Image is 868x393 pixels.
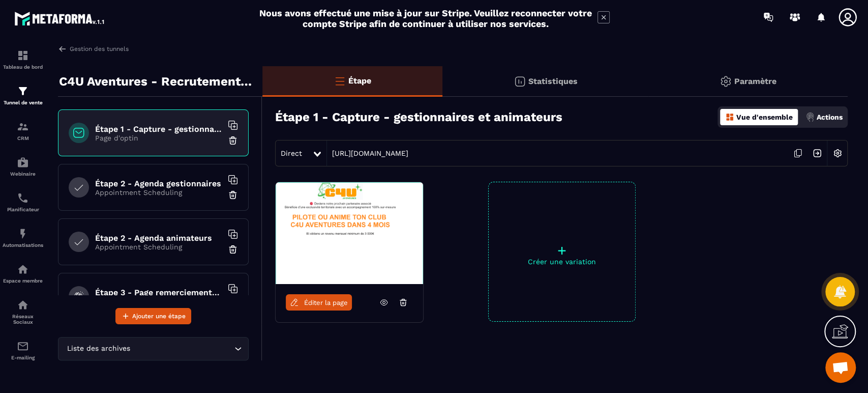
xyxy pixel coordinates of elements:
img: trash [228,244,238,255]
h3: Étape 1 - Capture - gestionnaires et animateurs [275,110,562,124]
span: Ajouter une étape [132,311,186,321]
p: Appointment Scheduling [95,243,222,251]
div: Search for option [58,337,249,360]
a: Gestion des tunnels [58,44,129,53]
h6: Étape 1 - Capture - gestionnaires et animateurs [95,124,222,134]
a: formationformationCRM [3,113,43,149]
img: actions.d6e523a2.png [805,113,815,122]
a: emailemailE-mailing [3,332,43,368]
span: Éditer la page [304,299,348,306]
h6: Étape 2 - Agenda animateurs [95,233,222,243]
p: Planificateur [3,207,43,212]
p: Réseaux Sociaux [3,314,43,325]
img: bars-o.4a397970.svg [334,75,346,87]
img: stats.20deebd0.svg [514,75,526,88]
a: Ouvrir le chat [825,352,856,383]
img: formation [17,121,29,133]
span: Direct [281,149,302,157]
img: automations [17,263,29,275]
p: Tableau de bord [3,64,43,70]
img: trash [228,190,238,200]
h2: Nous avons effectué une mise à jour sur Stripe. Veuillez reconnecter votre compte Stripe afin de ... [259,8,592,29]
p: Webinaire [3,171,43,177]
p: Tunnel de vente [3,100,43,105]
img: image [276,182,423,284]
img: formation [17,85,29,97]
a: automationsautomationsWebinaire [3,149,43,184]
img: setting-w.858f3a88.svg [828,144,847,163]
p: E-mailing [3,355,43,360]
p: Paramètre [734,76,776,86]
input: Search for option [132,343,232,354]
img: formation [17,49,29,62]
img: social-network [17,299,29,311]
p: CRM [3,135,43,141]
img: email [17,340,29,352]
p: Étape [348,76,371,86]
p: Statistiques [528,76,578,86]
a: automationsautomationsEspace membre [3,256,43,291]
p: Appointment Scheduling [95,188,222,196]
a: schedulerschedulerPlanificateur [3,184,43,220]
img: logo [14,9,106,27]
p: + [489,243,635,258]
h6: Étape 3 - Page remerciements gestionnaires-animateurs [95,288,222,297]
p: C4U Aventures - Recrutement Gestionnaires [59,71,255,92]
img: automations [17,228,29,240]
p: Espace membre [3,278,43,284]
h6: Étape 2 - Agenda gestionnaires [95,179,222,188]
img: dashboard-orange.40269519.svg [725,113,734,122]
img: trash [228,135,238,146]
p: Actions [817,113,843,121]
p: Créer une variation [489,258,635,266]
button: Ajouter une étape [115,308,191,324]
a: social-networksocial-networkRéseaux Sociaux [3,291,43,332]
img: scheduler [17,192,29,204]
img: automations [17,156,29,169]
a: Éditer la page [286,294,352,311]
span: Liste des archives [65,343,132,354]
p: Page d'optin [95,134,222,142]
a: automationsautomationsAutomatisations [3,220,43,256]
p: Vue d'ensemble [736,113,793,121]
p: Automatisations [3,242,43,248]
a: [URL][DOMAIN_NAME] [327,149,408,157]
img: arrow [58,44,67,53]
a: formationformationTunnel de vente [3,77,43,113]
a: formationformationTableau de bord [3,42,43,77]
img: arrow-next.bcc2205e.svg [807,144,827,163]
img: setting-gr.5f69749f.svg [720,75,732,88]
